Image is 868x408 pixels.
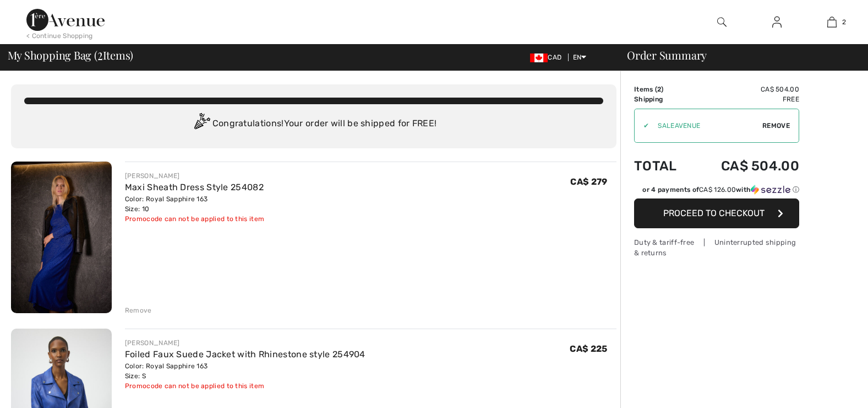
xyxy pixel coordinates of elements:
[125,338,365,348] div: [PERSON_NAME]
[772,15,782,29] img: My Info
[751,185,790,195] img: Sezzle
[190,113,212,135] img: Congratulation2.svg
[573,53,587,61] span: EN
[692,147,799,185] td: CA$ 504.00
[657,85,661,93] span: 2
[26,9,105,31] img: 1ère Avenue
[634,147,692,185] td: Total
[692,94,799,104] td: Free
[842,17,846,27] span: 2
[634,185,799,198] div: or 4 payments ofCA$ 126.00withSezzle Click to learn more about Sezzle
[97,47,103,61] span: 2
[663,208,765,218] span: Proceed to Checkout
[634,84,692,94] td: Items ( )
[125,381,365,391] div: Promocode can not be applied to this item
[125,194,264,214] div: Color: Royal Sapphire 163 Size: 10
[24,113,603,135] div: Congratulations! Your order will be shipped for FREE!
[125,305,152,315] div: Remove
[614,50,861,61] div: Order Summary
[26,31,93,41] div: < Continue Shopping
[125,214,264,224] div: Promocode can not be applied to this item
[635,121,649,131] div: ✔
[717,15,727,29] img: search the website
[763,15,790,29] a: Sign In
[699,186,736,194] span: CA$ 126.00
[125,349,365,359] a: Foiled Faux Suede Jacket with Rhinestone style 254904
[8,50,134,61] span: My Shopping Bag ( Items)
[125,182,264,192] a: Maxi Sheath Dress Style 254082
[634,198,799,228] button: Proceed to Checkout
[649,109,762,142] input: Promo code
[762,121,790,131] span: Remove
[530,53,548,62] img: Canadian Dollar
[11,162,112,313] img: Maxi Sheath Dress Style 254082
[827,15,837,29] img: My Bag
[125,361,365,381] div: Color: Royal Sapphire 163 Size: S
[570,343,607,354] span: CA$ 225
[692,84,799,94] td: CA$ 504.00
[642,185,799,195] div: or 4 payments of with
[634,94,692,104] td: Shipping
[634,237,799,258] div: Duty & tariff-free | Uninterrupted shipping & returns
[570,176,607,187] span: CA$ 279
[530,53,566,61] span: CAD
[125,171,264,181] div: [PERSON_NAME]
[805,15,859,29] a: 2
